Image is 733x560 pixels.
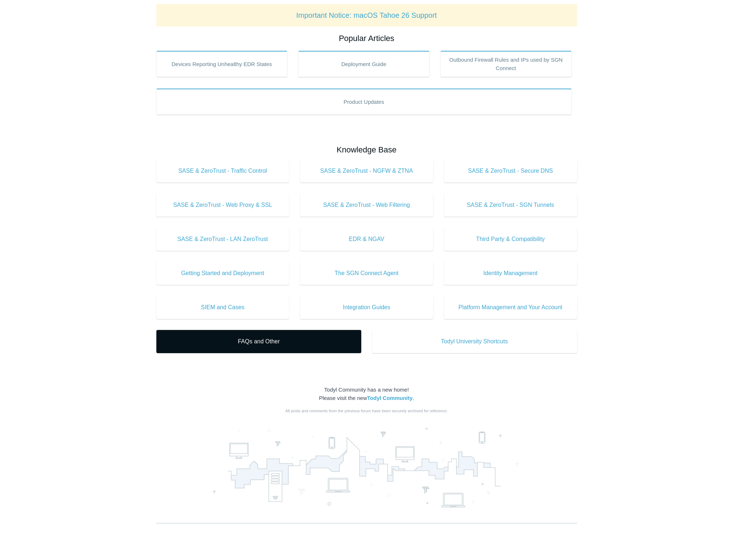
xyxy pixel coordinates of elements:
[300,296,433,319] a: Integration Guides
[156,144,577,156] h2: Knowledge Base
[444,228,577,251] a: Third Party & Compatibility
[167,235,279,244] span: SASE & ZeroTrust - LAN ZeroTrust
[311,167,422,175] span: SASE & ZeroTrust - NGFW & ZTNA
[156,386,577,402] div: Todyl Community has a new home! Please visit the new .
[311,235,422,244] span: EDR & NGAV
[156,296,289,319] a: SIEM and Cases
[156,32,577,44] h2: Popular Articles
[300,193,433,217] a: SASE & ZeroTrust - Web Filtering
[383,337,566,346] span: Todyl University Shortcuts
[311,269,422,278] span: The SGN Connect Agent
[311,303,422,312] span: Integration Guides
[444,296,577,319] a: Platform Management and Your Account
[455,235,566,244] span: Third Party & Compatibility
[455,201,566,209] span: SASE & ZeroTrust - SGN Tunnels
[167,167,279,175] span: SASE & ZeroTrust - Traffic Control
[372,330,577,353] a: Todyl University Shortcuts
[300,228,433,251] a: EDR & NGAV
[156,330,361,353] a: FAQs and Other
[167,269,279,278] span: Getting Started and Deployment
[296,11,437,19] a: Important Notice: macOS Tahoe 26 Support
[311,201,422,209] span: SASE & ZeroTrust - Web Filtering
[167,337,350,346] span: FAQs and Other
[156,193,289,217] a: SASE & ZeroTrust - Web Proxy & SSL
[300,262,433,285] a: The SGN Connect Agent
[367,395,413,401] a: Todyl Community
[167,303,279,312] span: SIEM and Cases
[156,159,289,183] a: SASE & ZeroTrust - Traffic Control
[156,408,577,414] div: All posts and comments from the previous forum have been securely archived for reference.
[455,269,566,278] span: Identity Management
[156,51,288,77] a: Devices Reporting Unhealthy EDR States
[444,159,577,183] a: SASE & ZeroTrust - Secure DNS
[444,262,577,285] a: Identity Management
[455,303,566,312] span: Platform Management and Your Account
[298,51,429,77] a: Deployment Guide
[300,159,433,183] a: SASE & ZeroTrust - NGFW & ZTNA
[156,89,572,115] a: Product Updates
[440,51,572,77] a: Outbound Firewall Rules and IPs used by SGN Connect
[156,228,289,251] a: SASE & ZeroTrust - LAN ZeroTrust
[455,167,566,175] span: SASE & ZeroTrust - Secure DNS
[167,201,279,209] span: SASE & ZeroTrust - Web Proxy & SSL
[444,193,577,217] a: SASE & ZeroTrust - SGN Tunnels
[156,262,289,285] a: Getting Started and Deployment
